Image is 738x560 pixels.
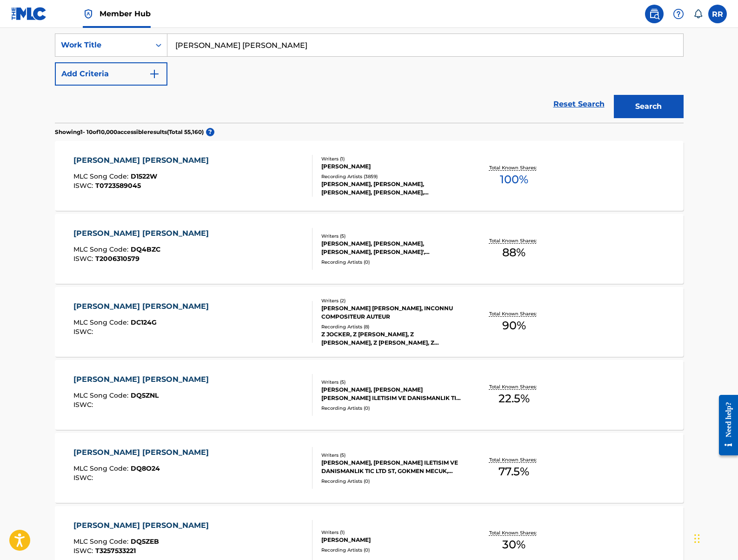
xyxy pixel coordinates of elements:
[55,433,684,503] a: [PERSON_NAME] [PERSON_NAME]MLC Song Code:DQ8O24ISWC:Writers (5)[PERSON_NAME], [PERSON_NAME] ILETI...
[321,405,462,412] div: Recording Artists ( 0 )
[73,537,131,546] span: MLC Song Code :
[500,171,528,188] span: 100 %
[321,386,462,402] div: [PERSON_NAME], [PERSON_NAME] [PERSON_NAME] ILETISIM VE DANISMANLIK TIC LTD ST, GOKMEN MECUK
[499,463,529,480] span: 77.5 %
[73,391,131,400] span: MLC Song Code :
[502,317,526,334] span: 90 %
[73,327,95,336] span: ISWC :
[149,68,160,80] img: 9d2ae6d4665cec9f34b9.svg
[502,536,525,553] span: 30 %
[131,537,159,546] span: DQ5ZEB
[73,473,95,482] span: ISWC :
[321,297,462,304] div: Writers ( 2 )
[73,254,95,263] span: ISWC :
[489,529,539,536] p: Total Known Shares:
[321,240,462,256] div: [PERSON_NAME], [PERSON_NAME], [PERSON_NAME], [PERSON_NAME]', [PERSON_NAME]
[100,8,151,19] span: Member Hub
[321,478,462,485] div: Recording Artists ( 0 )
[489,383,539,390] p: Total Known Shares:
[131,245,160,253] span: DQ4BZC
[73,155,213,166] div: [PERSON_NAME] [PERSON_NAME]
[55,62,167,86] button: Add Criteria
[708,5,727,23] div: User Menu
[489,456,539,463] p: Total Known Shares:
[321,233,462,240] div: Writers ( 5 )
[321,155,462,162] div: Writers ( 1 )
[73,172,131,180] span: MLC Song Code :
[131,172,157,180] span: D1522W
[321,529,462,536] div: Writers ( 1 )
[321,459,462,475] div: [PERSON_NAME], [PERSON_NAME] ILETISIM VE DANISMANLIK TIC LTD ST, GOKMEN MECUK, [PERSON_NAME], [PE...
[73,520,213,531] div: [PERSON_NAME] [PERSON_NAME]
[73,245,131,253] span: MLC Song Code :
[11,7,47,20] img: MLC Logo
[321,162,462,171] div: [PERSON_NAME]
[321,323,462,330] div: Recording Artists ( 8 )
[321,180,462,197] div: [PERSON_NAME], [PERSON_NAME], [PERSON_NAME], [PERSON_NAME], REGGAETON LATINO
[321,536,462,544] div: [PERSON_NAME]
[645,5,664,23] a: Public Search
[83,8,94,20] img: Top Rightsholder
[206,128,214,136] span: ?
[131,464,160,473] span: DQ8O24
[693,9,703,19] div: Notifications
[131,391,159,400] span: DQ5ZNL
[73,464,131,473] span: MLC Song Code :
[669,5,688,23] div: Help
[321,452,462,459] div: Writers ( 5 )
[95,547,136,555] span: T3257533221
[61,40,145,51] div: Work Title
[691,515,738,560] iframe: Chat Widget
[131,318,157,327] span: DC124G
[55,287,684,357] a: [PERSON_NAME] [PERSON_NAME]MLC Song Code:DC124GISWC:Writers (2)[PERSON_NAME] [PERSON_NAME], INCON...
[55,33,684,123] form: Search Form
[549,94,609,114] a: Reset Search
[321,379,462,386] div: Writers ( 5 )
[73,447,213,458] div: [PERSON_NAME] [PERSON_NAME]
[73,228,213,239] div: [PERSON_NAME] [PERSON_NAME]
[321,173,462,180] div: Recording Artists ( 3859 )
[321,547,462,553] div: Recording Artists ( 0 )
[55,360,684,430] a: [PERSON_NAME] [PERSON_NAME]MLC Song Code:DQ5ZNLISWC:Writers (5)[PERSON_NAME], [PERSON_NAME] [PERS...
[95,254,140,263] span: T2006310579
[73,400,95,409] span: ISWC :
[694,525,700,553] div: Drag
[321,330,462,347] div: Z JOCKER, Z [PERSON_NAME], Z [PERSON_NAME], Z [PERSON_NAME], Z [PERSON_NAME]
[321,304,462,321] div: [PERSON_NAME] [PERSON_NAME], INCONNU COMPOSITEUR AUTEUR
[95,181,141,190] span: T0723589045
[502,244,525,261] span: 88 %
[55,214,684,284] a: [PERSON_NAME] [PERSON_NAME]MLC Song Code:DQ4BZCISWC:T2006310579Writers (5)[PERSON_NAME], [PERSON_...
[489,164,539,171] p: Total Known Shares:
[73,301,213,312] div: [PERSON_NAME] [PERSON_NAME]
[712,388,738,463] iframe: Resource Center
[73,318,131,327] span: MLC Song Code :
[489,310,539,317] p: Total Known Shares:
[614,95,684,118] button: Search
[489,237,539,244] p: Total Known Shares:
[321,259,462,266] div: Recording Artists ( 0 )
[73,374,213,385] div: [PERSON_NAME] [PERSON_NAME]
[73,547,95,555] span: ISWC :
[55,128,204,136] p: Showing 1 - 10 of 10,000 accessible results (Total 55,160 )
[673,8,684,20] img: help
[499,390,530,407] span: 22.5 %
[649,8,660,20] img: search
[55,141,684,211] a: [PERSON_NAME] [PERSON_NAME]MLC Song Code:D1522WISWC:T0723589045Writers (1)[PERSON_NAME]Recording ...
[73,181,95,190] span: ISWC :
